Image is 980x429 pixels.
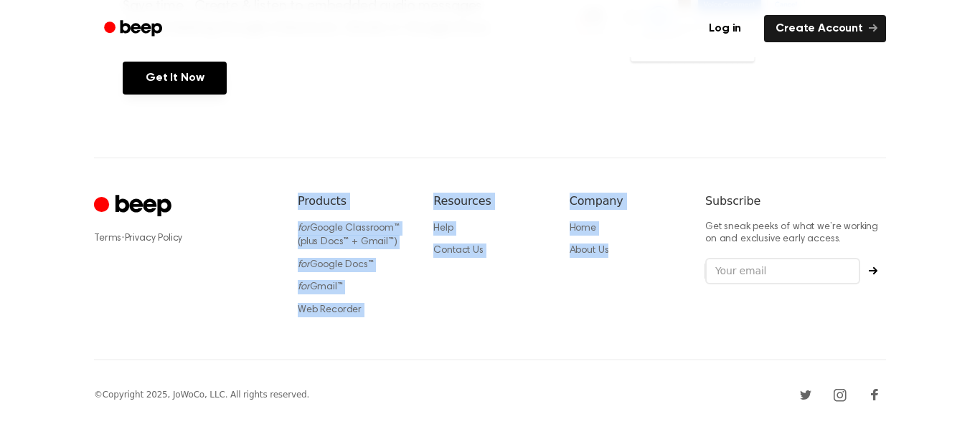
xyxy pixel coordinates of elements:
a: Contact Us [433,246,483,256]
a: Help [433,223,453,233]
a: Log in [694,12,755,45]
a: Facebook [863,383,886,406]
a: Twitter [794,383,817,406]
h6: Subscribe [705,193,886,210]
a: Cruip [94,193,175,221]
i: for [298,282,310,292]
a: Web Recorder [298,305,362,315]
input: Your email [705,258,860,285]
i: for [298,260,310,270]
a: forGoogle Classroom™ (plus Docs™ + Gmail™) [298,223,400,248]
a: Instagram [829,383,852,406]
i: for [298,223,310,233]
div: © Copyright 2025, JoWoCo, LLC. All rights reserved. [94,388,309,401]
a: forGoogle Docs™ [298,260,374,270]
a: Terms [94,233,121,244]
a: About Us [570,246,609,256]
p: Get sneak peeks of what we’re working on and exclusive early access. [705,221,886,246]
a: Privacy Policy [125,233,183,244]
h6: Resources [433,193,546,210]
button: Subscribe [860,266,886,275]
a: Get It Now [123,62,227,95]
a: Beep [94,15,175,43]
a: Create Account [764,15,886,42]
h6: Company [570,193,682,210]
div: · [94,231,275,246]
h6: Products [298,193,410,210]
a: forGmail™ [298,282,343,292]
a: Home [570,223,596,233]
